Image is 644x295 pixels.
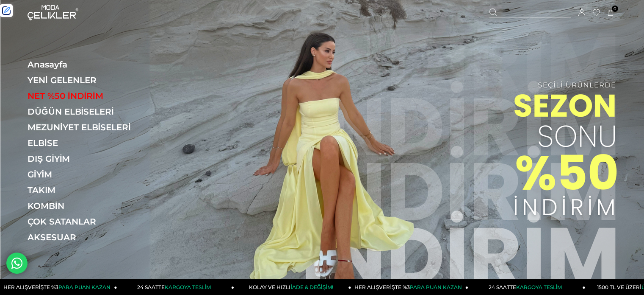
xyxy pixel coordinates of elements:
a: MEZUNİYET ELBİSELERİ [28,122,144,132]
span: KARGOYA TESLİM [165,284,210,290]
a: GİYİM [28,169,144,180]
a: AKSESUAR [28,232,144,242]
a: Anasayfa [28,59,144,70]
a: ELBİSE [28,138,144,148]
a: 24 SAATTEKARGOYA TESLİM [117,279,235,295]
a: TAKIM [28,185,144,195]
a: 0 [608,10,614,16]
a: 24 SAATTEKARGOYA TESLİM [468,279,586,295]
img: logo [28,5,78,20]
span: İADE & DEĞİŞİM! [290,284,333,290]
a: YENİ GELENLER [28,75,144,85]
a: KOLAY VE HIZLIİADE & DEĞİŞİM! [234,279,351,295]
a: HER ALIŞVERİŞTE %3PARA PUAN KAZAN [351,279,469,295]
a: DÜĞÜN ELBİSELERİ [28,107,144,117]
a: DIŞ GİYİM [28,154,144,164]
span: KARGOYA TESLİM [516,284,562,290]
a: NET %50 İNDİRİM [28,91,144,101]
span: 0 [612,6,618,12]
a: KOMBİN [28,201,144,211]
a: ÇOK SATANLAR [28,216,144,227]
span: PARA PUAN KAZAN [58,284,111,290]
span: PARA PUAN KAZAN [410,284,462,290]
